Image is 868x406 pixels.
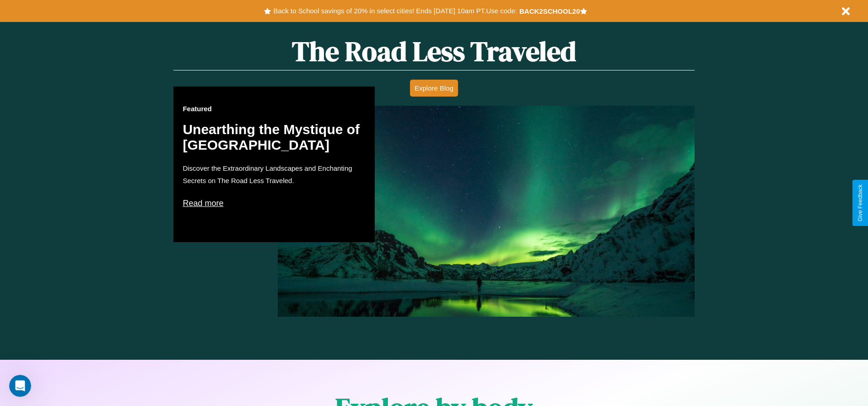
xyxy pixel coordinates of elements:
b: BACK2SCHOOL20 [519,7,580,15]
div: Give Feedback [857,184,863,222]
h1: The Road Less Traveled [173,32,694,70]
p: Discover the Extraordinary Landscapes and Enchanting Secrets on The Road Less Traveled. [183,162,366,187]
button: Back to School savings of 20% in select cities! Ends [DATE] 10am PT.Use code: [271,5,519,17]
h2: Unearthing the Mystique of [GEOGRAPHIC_DATA] [183,122,366,153]
p: Read more [183,196,366,211]
h3: Featured [183,105,366,113]
iframe: Intercom live chat [9,375,31,397]
button: Explore Blog [410,80,458,97]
